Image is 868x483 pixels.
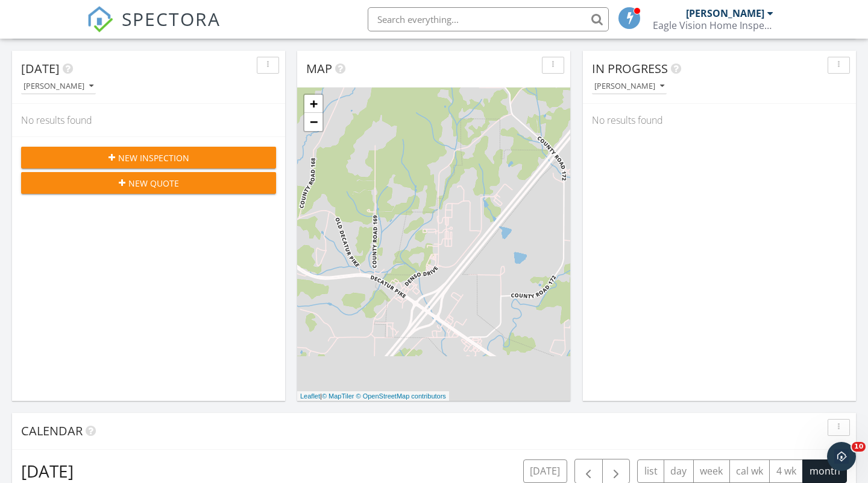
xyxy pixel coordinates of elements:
h2: [DATE] [21,459,74,483]
div: No results found [12,104,285,136]
div: [PERSON_NAME] [686,7,764,19]
button: [PERSON_NAME] [592,78,667,95]
a: © MapTiler [322,392,354,400]
button: [DATE] [523,459,567,483]
span: New Inspection [118,152,189,164]
div: Eagle Vision Home Inspection, LLC [653,19,773,31]
button: cal wk [729,459,770,483]
span: [DATE] [21,60,60,77]
div: | [297,391,449,401]
a: © OpenStreetMap contributors [356,392,446,400]
span: Map [306,60,332,77]
a: Zoom in [304,95,322,113]
span: In Progress [592,60,668,77]
a: Zoom out [304,113,322,131]
a: Leaflet [300,392,320,400]
input: Search everything... [368,7,609,31]
span: Calendar [21,423,83,439]
button: New Quote [21,172,276,194]
span: 10 [852,442,866,452]
div: [PERSON_NAME] [24,82,93,91]
div: No results found [583,104,856,136]
button: [PERSON_NAME] [21,78,96,95]
button: week [693,459,730,483]
div: [PERSON_NAME] [594,82,664,91]
button: 4 wk [769,459,803,483]
button: day [664,459,694,483]
button: New Inspection [21,147,276,168]
img: The Best Home Inspection Software - Spectora [87,6,113,33]
button: month [802,459,847,483]
iframe: Intercom live chat [827,442,856,471]
a: SPECTORA [87,16,221,42]
span: New Quote [128,177,179,190]
button: list [637,459,664,483]
span: SPECTORA [122,6,221,31]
